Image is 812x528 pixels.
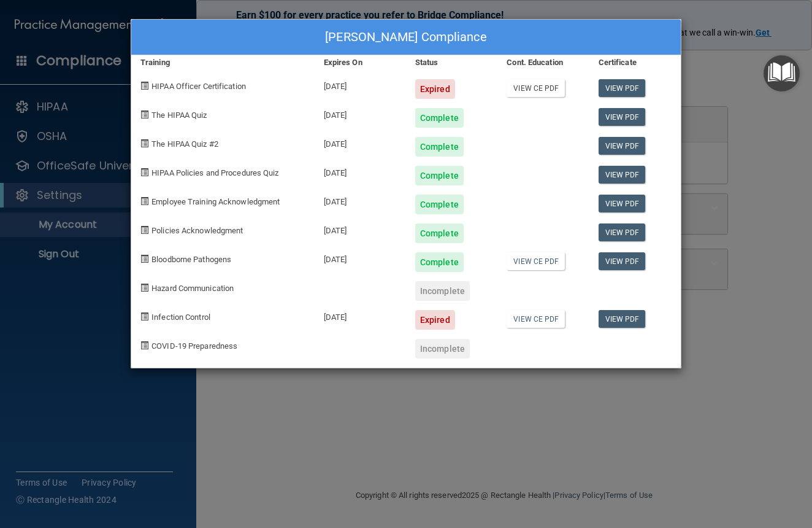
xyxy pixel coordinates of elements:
span: Bloodborne Pathogens [151,255,231,264]
a: View PDF [599,166,646,184]
span: Infection Control [151,313,210,322]
div: Complete [415,195,464,214]
a: View CE PDF [507,252,565,270]
div: [DATE] [315,185,406,214]
div: [DATE] [315,128,406,157]
a: View CE PDF [507,310,565,328]
div: Complete [415,252,464,272]
span: Employee Training Acknowledgment [151,197,280,206]
div: Expired [415,79,455,99]
div: Expires On [315,55,406,70]
span: HIPAA Officer Certification [151,82,246,91]
a: View PDF [599,108,646,126]
span: COVID-19 Preparedness [151,341,237,351]
a: View PDF [599,252,646,270]
div: Status [406,55,497,70]
div: [DATE] [315,157,406,185]
div: [DATE] [315,214,406,243]
span: Hazard Communication [151,284,234,293]
div: Incomplete [415,281,470,301]
div: [PERSON_NAME] Compliance [131,20,681,55]
a: View PDF [599,137,646,155]
div: [DATE] [315,243,406,272]
span: The HIPAA Quiz [151,111,207,120]
div: Complete [415,166,464,185]
a: View PDF [599,223,646,241]
div: [DATE] [315,301,406,330]
span: Policies Acknowledgment [151,226,243,235]
span: The HIPAA Quiz #2 [151,139,218,149]
div: Complete [415,223,464,243]
a: View CE PDF [507,79,565,97]
div: [DATE] [315,70,406,99]
div: Complete [415,108,464,128]
a: View PDF [599,79,646,97]
a: View PDF [599,195,646,212]
div: Training [131,55,315,70]
span: HIPAA Policies and Procedures Quiz [151,168,278,177]
div: Complete [415,137,464,157]
div: Incomplete [415,339,470,359]
div: [DATE] [315,99,406,128]
div: Cont. Education [497,55,589,70]
a: View PDF [599,310,646,328]
button: Open Resource Center [764,55,800,91]
div: Expired [415,310,455,330]
div: Certificate [589,55,681,70]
